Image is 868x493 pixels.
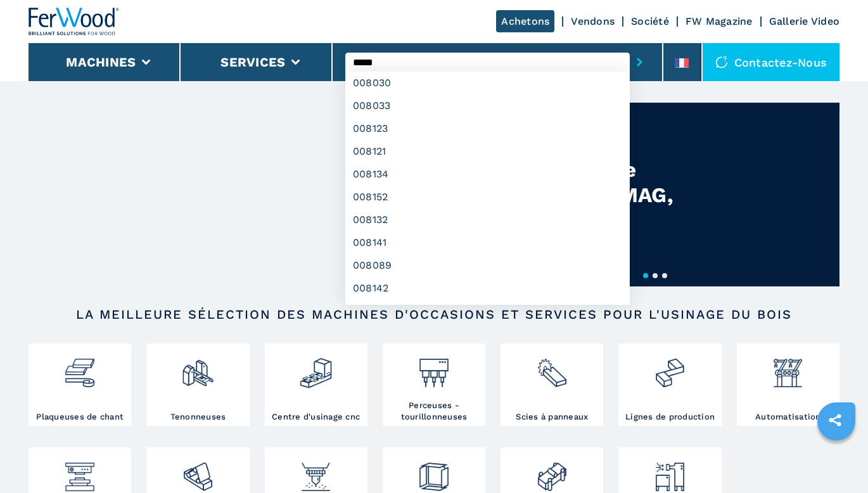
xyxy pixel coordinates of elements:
[345,208,630,231] div: 008132
[535,347,569,390] img: sezionatrici_2.png
[146,343,249,426] a: Tenonneuses
[345,277,630,300] div: 008142
[631,15,669,27] a: Société
[29,103,434,286] video: Your browser does not support the video tag.
[755,411,821,423] h3: Automatisation
[345,94,630,117] div: 008033
[501,343,603,426] a: Scies à panneaux
[66,54,136,70] button: Machines
[630,48,649,77] button: submit-button
[643,273,648,278] button: 1
[715,56,728,68] img: Contactez-nous
[686,15,753,27] a: FW Magazine
[299,347,333,390] img: centro_di_lavoro_cnc_2.png
[618,343,721,426] a: Lignes de production
[496,10,554,32] a: Achetons
[170,411,226,423] h3: Tenonneuses
[417,347,450,390] img: foratrici_inseritrici_2.png
[814,436,858,483] iframe: Chat
[345,72,630,94] div: 008030
[345,186,630,208] div: 008152
[516,411,588,423] h3: Scies à panneaux
[662,273,667,278] button: 3
[265,343,367,426] a: Centre d'usinage cnc
[345,254,630,277] div: 008089
[386,400,482,423] h3: Perceuses - tourillonneuses
[769,15,840,27] a: Gallerie Video
[625,411,715,423] h3: Lignes de production
[771,347,805,390] img: automazione.png
[571,15,615,27] a: Vendons
[272,411,360,423] h3: Centre d'usinage cnc
[653,273,658,278] button: 2
[703,43,840,81] div: Contactez-nous
[69,307,799,322] h2: LA MEILLEURE SÉLECTION DES MACHINES D'OCCASIONS ET SERVICES POUR L'USINAGE DU BOIS
[345,140,630,163] div: 008121
[345,163,630,186] div: 008134
[345,231,630,254] div: 008141
[737,343,839,426] a: Automatisation
[653,347,687,390] img: linee_di_produzione_2.png
[29,8,120,35] img: Ferwood
[181,347,215,390] img: squadratrici_2.png
[63,347,96,390] img: bordatrici_1.png
[29,343,131,426] a: Plaqueuses de chant
[220,54,285,70] button: Services
[345,117,630,140] div: 008123
[383,343,485,426] a: Perceuses - tourillonneuses
[36,411,124,423] h3: Plaqueuses de chant
[819,404,851,436] a: sharethis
